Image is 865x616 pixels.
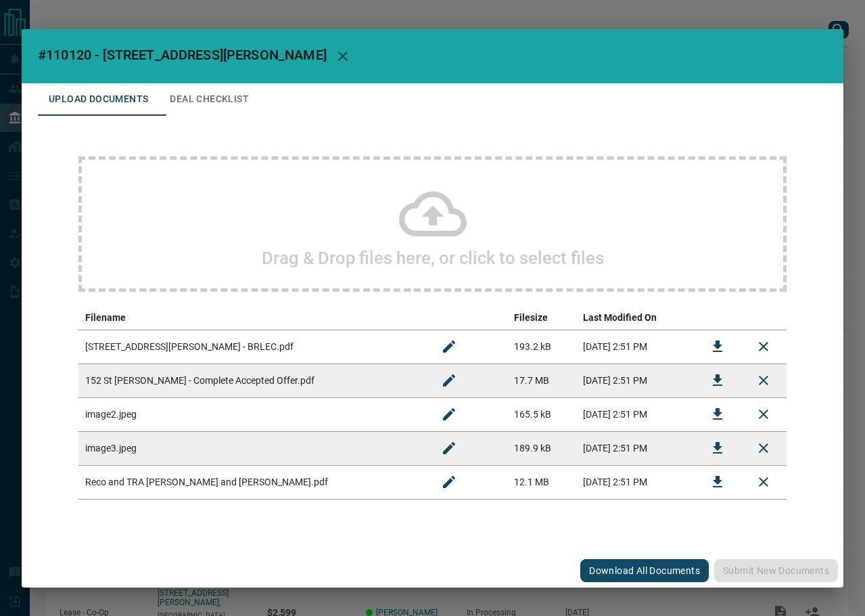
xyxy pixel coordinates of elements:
th: download action column [695,305,741,330]
button: Download [701,432,734,464]
button: Rename [433,466,465,498]
button: Download [701,398,734,431]
td: image2.jpeg [78,397,426,431]
button: Rename [433,432,465,464]
div: Drag & Drop files here, or click to select files [78,156,787,292]
td: 12.1 MB [507,465,576,499]
th: edit column [426,305,507,330]
button: Download [701,466,734,498]
button: Rename [433,330,465,363]
td: 165.5 kB [507,397,576,431]
td: [STREET_ADDRESS][PERSON_NAME] - BRLEC.pdf [78,330,426,364]
td: 152 St [PERSON_NAME] - Complete Accepted Offer.pdf [78,364,426,397]
td: [DATE] 2:51 PM [576,465,695,499]
button: Rename [433,364,465,397]
td: [DATE] 2:51 PM [576,364,695,397]
th: Filename [78,305,426,330]
td: [DATE] 2:51 PM [576,330,695,364]
td: Reco and TRA [PERSON_NAME] and [PERSON_NAME].pdf [78,465,426,499]
button: Remove File [747,330,780,363]
th: delete file action column [741,305,787,330]
button: Upload Documents [38,83,159,116]
td: 189.9 kB [507,431,576,465]
td: 193.2 kB [507,330,576,364]
button: Download [701,330,734,363]
h2: Drag & Drop files here, or click to select files [262,248,604,268]
button: Remove File [747,466,780,498]
td: 17.7 MB [507,364,576,397]
button: Rename [433,398,465,431]
td: [DATE] 2:51 PM [576,397,695,431]
button: Download [701,364,734,397]
button: Download All Documents [580,559,709,582]
td: image3.jpeg [78,431,426,465]
button: Remove File [747,364,780,397]
th: Last Modified On [576,305,695,330]
th: Filesize [507,305,576,330]
button: Remove File [747,432,780,464]
span: #110120 - [STREET_ADDRESS][PERSON_NAME] [38,47,327,63]
button: Deal Checklist [159,83,260,116]
td: [DATE] 2:51 PM [576,431,695,465]
button: Remove File [747,398,780,431]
